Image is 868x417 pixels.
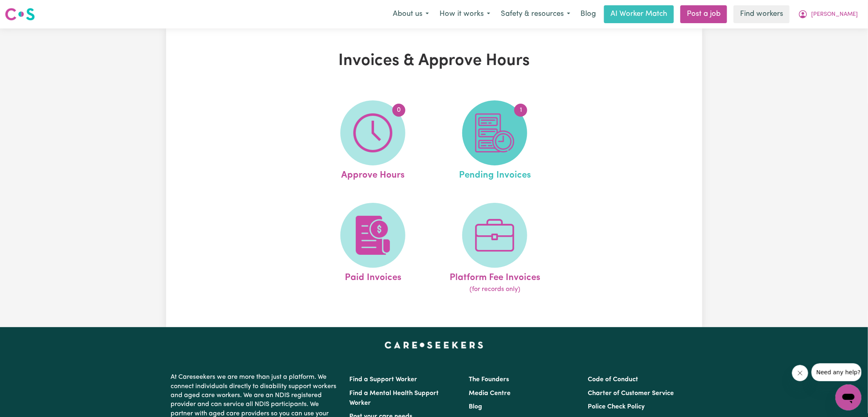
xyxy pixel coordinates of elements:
button: About us [387,6,434,23]
a: Media Centre [469,390,511,397]
button: Safety & resources [496,6,576,23]
a: Post a job [680,5,727,23]
a: Find a Support Worker [350,376,418,383]
a: Blog [576,5,601,23]
h1: Invoices & Approve Hours [260,51,608,71]
span: [PERSON_NAME] [811,10,858,19]
a: Police Check Policy [588,404,645,410]
span: Approve Hours [341,165,405,182]
a: Approve Hours [314,100,431,182]
a: The Founders [469,376,509,383]
a: Platform Fee Invoices(for records only) [436,203,553,295]
a: Careseekers home page [385,342,483,348]
a: Careseekers logo [5,5,35,24]
a: Blog [469,404,482,410]
iframe: Message from company [812,363,862,381]
a: Find workers [734,5,790,23]
span: 1 [514,104,527,117]
a: Paid Invoices [314,203,431,295]
a: AI Worker Match [604,5,674,23]
button: My Account [793,6,863,23]
a: Charter of Customer Service [588,390,674,397]
img: Careseekers logo [5,7,35,22]
span: 0 [392,104,405,117]
iframe: Close message [792,365,808,381]
a: Find a Mental Health Support Worker [350,390,439,406]
iframe: Button to launch messaging window [836,384,862,410]
span: Platform Fee Invoices [450,268,540,285]
a: Code of Conduct [588,376,638,383]
a: Pending Invoices [436,100,553,182]
span: (for records only) [470,285,520,294]
span: Pending Invoices [459,165,531,182]
span: Paid Invoices [345,268,401,285]
button: How it works [434,6,496,23]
